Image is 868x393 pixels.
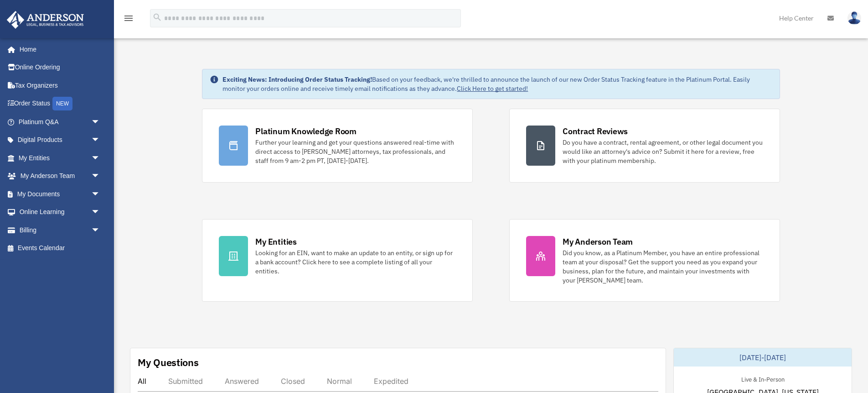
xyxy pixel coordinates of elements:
div: Looking for an EIN, want to make an update to an entity, or sign up for a bank account? Click her... [255,248,456,276]
a: My Documentsarrow_drop_down [6,185,114,203]
a: Contract Reviews Do you have a contract, rental agreement, or other legal document you would like... [509,109,780,183]
div: NEW [52,97,72,110]
div: Contract Reviews [563,126,628,137]
span: arrow_drop_down [91,149,109,168]
a: Platinum Knowledge Room Further your learning and get your questions answered real-time with dire... [202,109,473,183]
div: Expedited [374,377,408,386]
span: arrow_drop_down [91,203,109,222]
a: Online Ordering [6,58,114,77]
div: Did you know, as a Platinum Member, you have an entire professional team at your disposal? Get th... [563,248,763,285]
span: arrow_drop_down [91,221,109,240]
div: All [138,377,146,386]
strong: Exciting News: Introducing Order Status Tracking! [222,75,372,84]
div: Normal [327,377,352,386]
a: Home [6,40,109,58]
a: menu [123,16,134,24]
div: Do you have a contract, rental agreement, or other legal document you would like an attorney's ad... [563,138,763,165]
a: My Anderson Teamarrow_drop_down [6,167,114,185]
a: Billingarrow_drop_down [6,221,114,239]
div: Further your learning and get your questions answered real-time with direct access to [PERSON_NAM... [255,138,456,165]
div: Answered [225,377,259,386]
a: My Entities Looking for an EIN, want to make an update to an entity, or sign up for a bank accoun... [202,219,473,302]
i: menu [123,13,134,24]
a: Online Learningarrow_drop_down [6,203,114,221]
div: Based on your feedback, we're thrilled to announce the launch of our new Order Status Tracking fe... [222,75,772,93]
a: Order StatusNEW [6,94,114,113]
div: My Anderson Team [563,236,633,247]
a: Digital Productsarrow_drop_down [6,131,114,149]
span: arrow_drop_down [91,167,109,186]
img: User Pic [847,11,861,25]
a: Tax Organizers [6,76,114,94]
div: [DATE]-[DATE] [674,348,852,367]
i: search [152,12,162,22]
a: My Anderson Team Did you know, as a Platinum Member, you have an entire professional team at your... [509,219,780,302]
div: Live & In-Person [734,374,792,383]
div: My Entities [255,236,296,247]
span: arrow_drop_down [91,131,109,150]
a: Platinum Q&Aarrow_drop_down [6,113,114,131]
img: Anderson Advisors Platinum Portal [4,11,87,29]
a: My Entitiesarrow_drop_down [6,149,114,167]
span: arrow_drop_down [91,185,109,204]
div: Submitted [168,377,203,386]
a: Events Calendar [6,239,114,257]
div: Closed [281,377,305,386]
a: Click Here to get started! [457,84,528,93]
div: Platinum Knowledge Room [255,126,356,137]
div: My Questions [138,356,199,369]
span: arrow_drop_down [91,113,109,131]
